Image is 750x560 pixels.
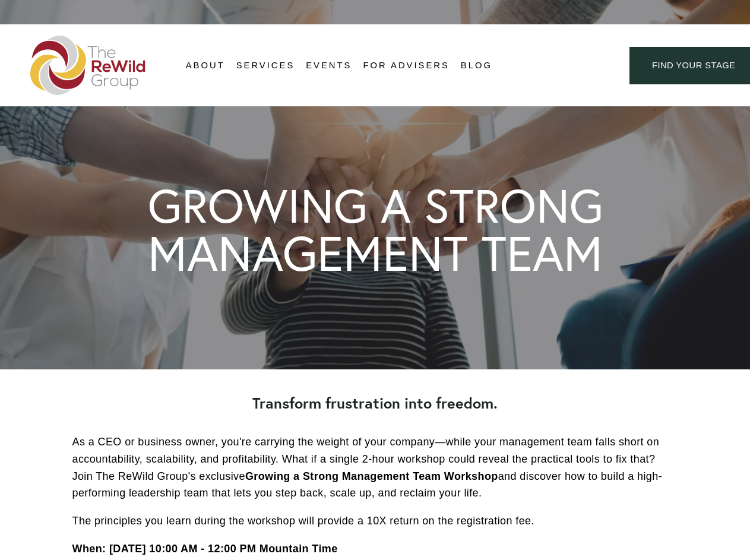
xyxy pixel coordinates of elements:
[186,57,225,75] a: folder dropdown
[461,57,492,75] a: Blog
[306,57,352,75] a: Events
[72,512,678,530] p: The principles you learn during the workshop will provide a 10X return on the registration fee.
[30,36,147,95] img: The ReWild Group
[148,182,603,229] h1: GROWING A STRONG
[72,434,678,502] p: As a CEO or business owner, you're carrying the weight of your company—while your management team...
[148,229,603,277] h1: MANAGEMENT TEAM
[72,543,106,555] strong: When:
[236,58,295,74] span: Services
[245,470,498,482] strong: Growing a Strong Management Team Workshop
[186,58,225,74] span: About
[363,57,449,75] a: For Advisers
[252,393,498,413] strong: Transform frustration into freedom.
[236,57,295,75] a: folder dropdown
